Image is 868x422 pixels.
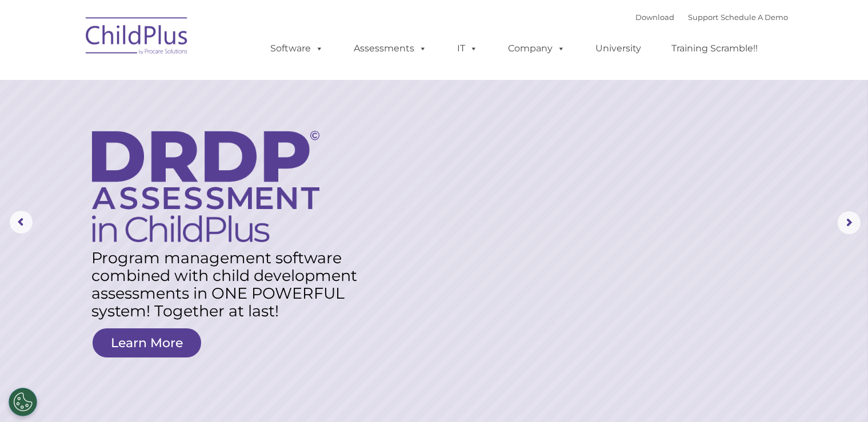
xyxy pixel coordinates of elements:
[259,37,335,60] a: Software
[721,13,789,22] a: Schedule A Demo
[91,249,369,320] rs-layer: Program management software combined with child development assessments in ONE POWERFUL system! T...
[661,37,770,60] a: Training Scramble!!
[497,37,577,60] a: Company
[92,131,319,242] img: DRDP Assessment in ChildPlus
[585,37,653,60] a: University
[343,37,439,60] a: Assessments
[9,388,37,416] button: Cookies Settings
[689,13,719,22] a: Support
[636,13,675,22] a: Download
[93,328,201,357] a: Learn More
[446,37,490,60] a: IT
[636,13,789,22] font: |
[159,122,207,131] span: Phone number
[80,9,194,66] img: ChildPlus by Procare Solutions
[159,75,194,84] span: Last name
